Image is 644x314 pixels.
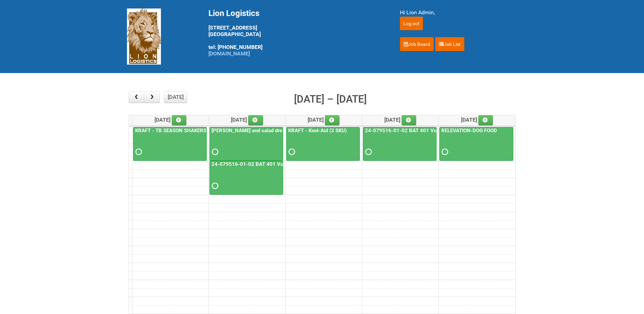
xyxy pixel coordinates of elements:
[384,117,417,123] span: [DATE]
[209,161,283,195] a: 24-079516-01-02 BAT 401 Vuse Box RCT
[442,150,446,154] span: Requested
[325,115,340,125] a: Add an event
[287,127,348,134] a: KRAFT - Kool-Aid (3 SKU)
[133,127,207,161] a: KRAFT - TB SEASON SHAKERS
[365,150,370,154] span: Requested
[210,127,296,134] a: [PERSON_NAME] and salad dressing
[208,50,250,57] a: [DOMAIN_NAME]
[134,127,208,134] a: KRAFT - TB SEASON SHAKERS
[400,17,423,30] input: Log out
[212,150,217,154] span: Requested
[209,127,283,161] a: [PERSON_NAME] and salad dressing
[231,117,263,123] span: [DATE]
[440,127,498,134] a: RELEVATION-DOG FOOD
[294,91,367,107] h2: [DATE] – [DATE]
[364,127,465,134] a: 24-079516-01-02 BAT 401 Vuse Box RCT
[308,117,340,123] span: [DATE]
[248,115,263,125] a: Add an event
[135,150,140,154] span: Requested
[402,115,417,125] a: Add an event
[208,8,259,18] span: Lion Logistics
[212,184,217,188] span: Requested
[154,117,187,123] span: [DATE]
[400,37,434,51] a: Job Board
[127,8,161,65] img: Lion Logistics
[439,127,513,161] a: RELEVATION-DOG FOOD
[400,8,517,17] div: Hi Lion Admin,
[478,115,493,125] a: Add an event
[210,161,311,167] a: 24-079516-01-02 BAT 401 Vuse Box RCT
[363,127,437,161] a: 24-079516-01-02 BAT 401 Vuse Box RCT
[289,150,293,154] span: Requested
[435,37,464,51] a: Job List
[286,127,360,161] a: KRAFT - Kool-Aid (3 SKU)
[127,33,161,39] a: Lion Logistics
[172,115,187,125] a: Add an event
[208,8,383,57] div: [STREET_ADDRESS] [GEOGRAPHIC_DATA] tel: [PHONE_NUMBER]
[461,117,493,123] span: [DATE]
[164,91,187,103] button: [DATE]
